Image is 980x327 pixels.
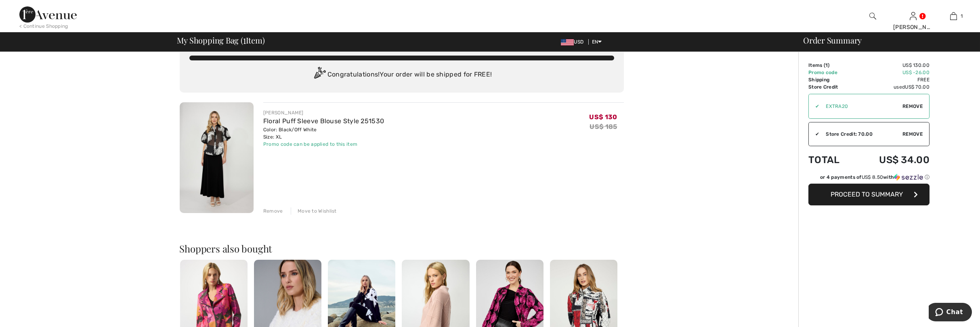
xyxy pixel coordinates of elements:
[19,23,68,30] div: < Continue Shopping
[808,146,855,174] td: Total
[263,207,283,215] div: Remove
[808,83,855,91] td: Store Credit
[825,62,828,68] span: 1
[180,244,624,253] h2: Shoppers also bought
[950,11,957,21] img: My Bag
[819,130,902,138] div: Store Credit: 70.00
[263,141,384,148] div: Promo code can be applied to this item
[808,174,930,184] div: or 4 payments ofUS$ 8.50withSezzle Click to learn more about Sezzle
[561,39,574,46] img: US Dollar
[855,83,930,91] td: used
[808,62,855,69] td: Items ( )
[910,12,917,20] a: Sign In
[291,207,337,215] div: Move to Wishlist
[590,123,617,130] s: US$ 185
[893,23,933,31] div: [PERSON_NAME]
[869,11,876,21] img: search the website
[809,103,819,110] div: ✔
[263,117,384,125] a: Floral Puff Sleeve Blouse Style 251530
[180,102,254,213] img: Floral Puff Sleeve Blouse Style 251530
[819,94,902,118] input: Promo code
[263,126,384,141] div: Color: Black/Off White Size: XL
[855,62,930,69] td: US$ 130.00
[589,113,617,121] span: US$ 130
[820,174,930,181] div: or 4 payments of with
[592,39,602,45] span: EN
[561,39,587,45] span: USD
[905,84,930,90] span: US$ 70.00
[311,67,327,83] img: Congratulation2.svg
[902,103,923,110] span: Remove
[177,36,265,44] span: My Shopping Bag ( Item)
[19,6,77,23] img: 1ère Avenue
[855,76,930,83] td: Free
[855,69,930,76] td: US$ -26.00
[929,303,972,323] iframe: Opens a widget where you can chat to one of our agents
[243,34,246,45] span: 1
[910,11,917,21] img: My Info
[934,11,973,21] a: 1
[855,146,930,174] td: US$ 34.00
[808,76,855,83] td: Shipping
[961,12,963,20] span: 1
[808,69,855,76] td: Promo code
[189,67,614,83] div: Congratulations! Your order will be shipped for FREE!
[862,174,883,180] span: US$ 8.50
[263,109,384,116] div: [PERSON_NAME]
[894,174,923,181] img: Sezzle
[793,36,975,44] div: Order Summary
[902,130,923,138] span: Remove
[809,130,819,138] div: ✔
[831,190,903,198] span: Proceed to Summary
[808,184,930,205] button: Proceed to Summary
